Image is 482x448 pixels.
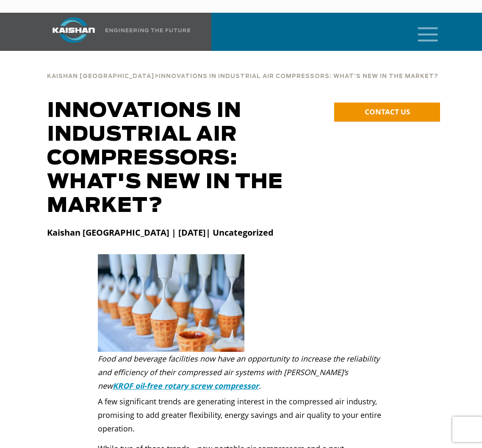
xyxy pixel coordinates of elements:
[98,254,244,352] img: innovations
[42,13,192,51] a: Kaishan USA
[105,28,190,32] img: Engineering the future
[42,17,105,43] img: kaishan logo
[47,64,438,83] div: >
[159,72,438,80] a: Innovations in Industrial Air Compressors: What’s New in the Market?
[98,395,384,435] p: A few significant trends are generating interest in the compressed air industry, promising to add...
[47,99,335,218] h1: Innovations in Industrial Air Compressors: What's New in the Market?
[47,74,154,79] span: Kaishan [GEOGRAPHIC_DATA]
[47,227,274,238] strong: Kaishan [GEOGRAPHIC_DATA] | [DATE]| Uncategorized
[365,107,410,117] span: CONTACT US
[334,103,440,122] a: CONTACT US
[414,25,429,39] a: mobile menu
[159,74,438,79] span: Innovations in Industrial Air Compressors: What’s New in the Market?
[47,72,154,80] a: Kaishan [GEOGRAPHIC_DATA]
[98,353,380,391] em: Food and beverage facilities now have an opportunity to increase the reliability and efficiency o...
[113,381,259,391] a: KROF oil-free rotary screw compressor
